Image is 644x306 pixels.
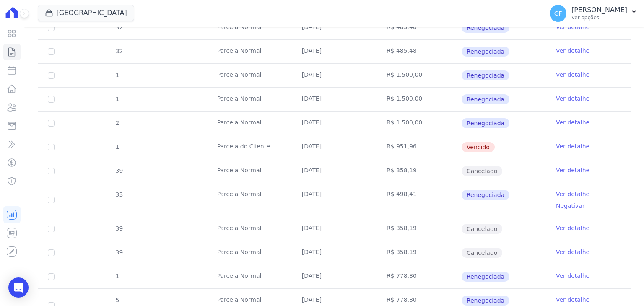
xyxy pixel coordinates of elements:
input: Só é possível selecionar pagamentos em aberto [48,168,55,174]
span: Renegociada [462,23,509,33]
span: 1 [115,143,119,150]
td: Parcela Normal [207,159,292,183]
td: Parcela Normal [207,64,292,87]
a: Ver detalhe [556,94,589,103]
td: Parcela Normal [207,183,292,217]
input: Só é possível selecionar pagamentos em aberto [48,226,55,232]
input: default [48,120,55,127]
td: R$ 485,48 [377,16,461,39]
td: Parcela Normal [207,217,292,241]
td: [DATE] [292,159,377,183]
span: 5 [115,297,119,303]
span: 2 [115,119,119,126]
a: Ver detalhe [556,248,589,256]
button: [GEOGRAPHIC_DATA] [38,5,134,21]
a: Ver detalhe [556,70,589,79]
td: [DATE] [292,40,377,63]
span: GF [554,10,562,16]
td: R$ 1.500,00 [377,112,461,135]
button: GF [PERSON_NAME] Ver opções [543,2,644,25]
td: [DATE] [292,241,377,265]
span: Renegociada [462,272,509,282]
td: [DATE] [292,265,377,288]
td: R$ 778,80 [377,265,461,288]
td: R$ 498,41 [377,183,461,217]
input: default [48,144,55,150]
span: 39 [115,167,123,174]
td: Parcela Normal [207,241,292,265]
span: 1 [115,96,119,102]
span: Renegociada [462,47,509,57]
span: 39 [115,225,123,232]
td: [DATE] [292,64,377,87]
a: Ver detalhe [556,224,589,232]
td: Parcela Normal [207,88,292,111]
a: Ver detalhe [556,190,589,198]
input: Só é possível selecionar pagamentos em aberto [48,197,55,203]
input: Só é possível selecionar pagamentos em aberto [48,249,55,256]
td: Parcela Normal [207,40,292,63]
a: Ver detalhe [556,296,589,304]
span: 32 [115,48,123,54]
a: Ver detalhe [556,166,589,174]
span: Vencido [462,142,495,152]
td: R$ 1.500,00 [377,88,461,111]
span: Renegociada [462,94,509,104]
span: 33 [115,191,123,198]
a: Ver detalhe [556,47,589,55]
td: R$ 485,48 [377,40,461,63]
input: Só é possível selecionar pagamentos em aberto [48,48,55,55]
span: 32 [115,24,123,31]
td: Parcela Normal [207,112,292,135]
a: Ver detalhe [556,23,589,31]
td: R$ 358,19 [377,159,461,183]
span: Renegociada [462,70,509,80]
a: Negativar [556,202,585,209]
td: Parcela Normal [207,16,292,39]
span: Cancelado [462,224,502,234]
span: Renegociada [462,296,509,306]
td: [DATE] [292,88,377,111]
td: [DATE] [292,135,377,159]
input: default [48,72,55,79]
span: Cancelado [462,248,502,258]
span: 1 [115,72,119,78]
td: [DATE] [292,217,377,241]
td: R$ 358,19 [377,241,461,265]
td: Parcela Normal [207,265,292,288]
td: [DATE] [292,16,377,39]
td: [DATE] [292,112,377,135]
td: R$ 1.500,00 [377,64,461,87]
span: 39 [115,249,123,256]
span: Renegociada [462,118,509,128]
input: Só é possível selecionar pagamentos em aberto [48,24,55,31]
p: [PERSON_NAME] [571,6,627,14]
td: R$ 951,96 [377,135,461,159]
a: Ver detalhe [556,142,589,150]
span: Renegociada [462,190,509,200]
td: Parcela do Cliente [207,135,292,159]
p: Ver opções [571,14,627,21]
input: Só é possível selecionar pagamentos em aberto [48,273,55,280]
span: 1 [115,273,119,280]
input: Só é possível selecionar pagamentos em aberto [48,96,55,103]
a: Ver detalhe [556,272,589,280]
span: Cancelado [462,166,502,176]
a: Ver detalhe [556,118,589,127]
td: [DATE] [292,183,377,217]
div: Open Intercom Messenger [8,277,29,298]
td: R$ 358,19 [377,217,461,241]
